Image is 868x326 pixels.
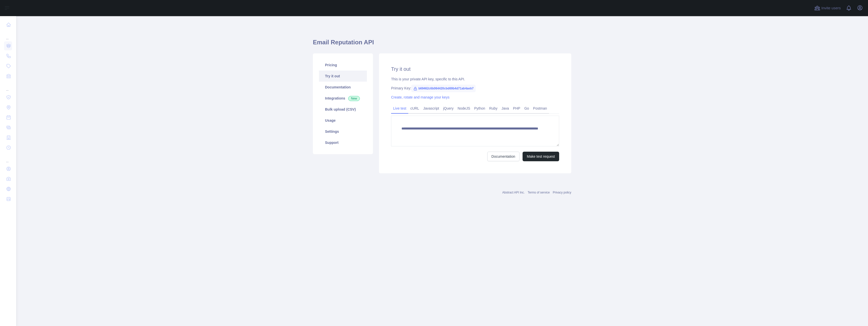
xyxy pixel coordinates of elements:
[487,152,520,161] a: Documentation
[319,126,367,137] a: Settings
[391,77,559,82] div: This is your private API key, specific to this API.
[4,82,12,92] div: ...
[531,104,549,112] a: Postman
[411,85,476,92] span: b69462c6b064420cbd69b4d71ab4aeb7
[523,152,559,161] button: Make test request
[441,104,455,112] a: jQuery
[487,104,500,112] a: Ruby
[391,66,559,73] h2: Try it out
[472,104,487,112] a: Python
[821,5,841,11] span: Invite users
[319,104,367,115] a: Bulk upload (CSV)
[421,104,441,112] a: Javascript
[4,153,12,163] div: ...
[319,93,367,104] a: Integrations New
[455,104,472,112] a: NodeJS
[391,86,559,91] div: Primary Key:
[319,71,367,82] a: Try it out
[4,30,12,40] div: ...
[391,95,449,99] a: Create, rotate and manage your keys
[319,59,367,71] a: Pricing
[500,104,511,112] a: Java
[319,82,367,93] a: Documentation
[502,191,525,194] a: Abstract API Inc.
[522,104,531,112] a: Go
[813,4,842,12] button: Invite users
[319,137,367,148] a: Support
[511,104,522,112] a: PHP
[553,191,571,194] a: Privacy policy
[313,38,571,50] h1: Email Reputation API
[528,191,550,194] a: Terms of service
[348,96,360,101] span: New
[319,115,367,126] a: Usage
[408,104,421,112] a: cURL
[391,104,408,112] a: Live test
